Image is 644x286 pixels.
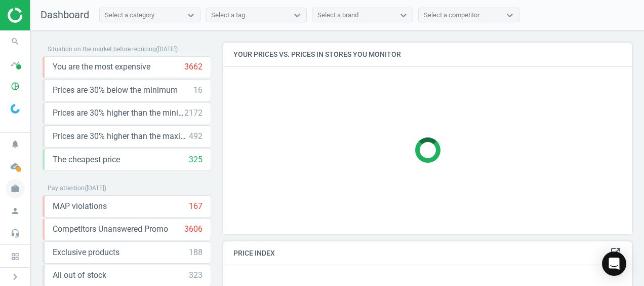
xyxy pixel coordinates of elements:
div: 16 [193,85,203,96]
div: 325 [189,154,203,165]
span: Prices are 30% higher than the minimum [53,108,184,119]
span: Competitors Unanswered Promo [53,224,168,235]
div: 167 [189,201,203,212]
h4: Price Index [223,241,632,265]
span: MAP violations [53,201,107,212]
i: work [6,179,25,198]
div: 3606 [184,224,203,235]
span: Pay attention [48,185,85,192]
a: open_in_new [610,246,622,260]
h4: Your prices vs. prices in stores you monitor [223,43,632,66]
span: The cheapest price [53,154,120,165]
span: You are the most expensive [53,61,150,73]
img: wGWNvw8QSZomAAAAABJRU5ErkJggg== [11,104,20,114]
span: ( [DATE] ) [85,185,106,192]
i: open_in_new [610,246,622,259]
span: ( [DATE] ) [156,46,178,53]
i: person [6,201,25,221]
div: 2172 [184,108,203,119]
i: notifications [6,134,25,154]
span: Situation on the market before repricing [48,46,156,53]
i: pie_chart_outlined [6,77,25,96]
div: 323 [189,270,203,281]
i: search [6,32,25,51]
div: Select a brand [317,11,358,20]
span: Dashboard [41,9,89,21]
div: Open Intercom Messenger [602,252,626,276]
span: Prices are 30% higher than the maximal [53,131,189,142]
i: timeline [6,54,25,74]
img: ajHJNr6hYgQAAAAASUVORK5CYII= [8,8,79,23]
span: All out of stock [53,270,106,281]
div: Select a category [105,11,154,20]
div: Select a tag [211,11,245,20]
i: headset_mic [6,224,25,243]
button: chevron_right [3,270,28,283]
span: Prices are 30% below the minimum [53,85,178,96]
div: 492 [189,131,203,142]
i: chevron_right [9,271,21,283]
div: Select a competitor [424,11,479,20]
i: cloud_done [6,157,25,176]
div: 188 [189,247,203,258]
span: Exclusive products [53,247,119,258]
div: 3662 [184,61,203,73]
